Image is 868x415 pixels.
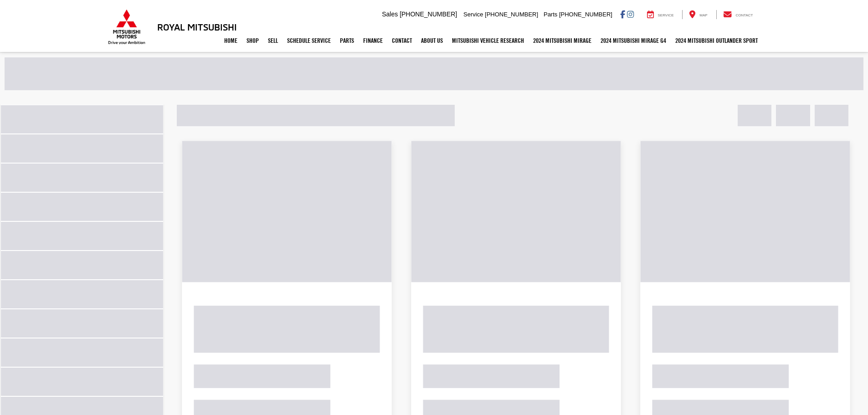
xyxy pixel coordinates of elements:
a: Contact [716,10,760,19]
h3: Royal Mitsubishi [157,22,237,32]
span: Map [699,13,707,17]
span: Parts [544,11,557,18]
span: [PHONE_NUMBER] [559,11,612,18]
a: Home [220,29,242,52]
img: Mitsubishi [106,9,147,45]
a: 2024 Mitsubishi Mirage G4 [596,29,671,52]
span: Service [658,13,674,17]
a: 2024 Mitsubishi Outlander SPORT [671,29,762,52]
a: Contact [387,29,416,52]
a: Parts: Opens in a new tab [335,29,359,52]
span: Sales [382,10,398,18]
span: Contact [735,13,753,17]
a: Map [682,10,714,19]
a: Instagram: Click to visit our Instagram page [627,10,634,18]
a: Service [640,10,681,19]
span: [PHONE_NUMBER] [400,10,457,18]
span: [PHONE_NUMBER] [485,11,538,18]
span: Service [463,11,483,18]
a: Shop [242,29,263,52]
a: Schedule Service: Opens in a new tab [282,29,335,52]
a: Mitsubishi Vehicle Research [447,29,529,52]
a: Sell [263,29,282,52]
a: 2024 Mitsubishi Mirage [529,29,596,52]
a: Facebook: Click to visit our Facebook page [620,10,625,18]
a: Finance [359,29,387,52]
a: About Us [416,29,447,52]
